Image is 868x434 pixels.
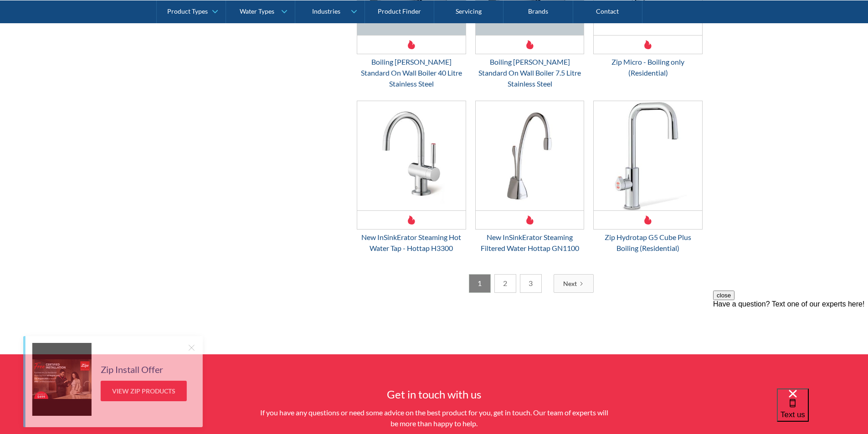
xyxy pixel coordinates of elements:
p: If you have any questions or need some advice on the best product for you, get in touch. Our team... [257,407,612,429]
a: 1 [469,274,491,293]
div: Product Types [167,7,208,15]
a: New InSinkErator Steaming Hot Water Tap - Hottap H3300New InSinkErator Steaming Hot Water Tap - H... [357,101,466,254]
img: Zip Install Offer [32,343,92,416]
img: Zip Hydrotap G5 Cube Plus Boiling (Residential) [594,101,702,210]
a: Zip Hydrotap G5 Cube Plus Boiling (Residential)Zip Hydrotap G5 Cube Plus Boiling (Residential) [593,101,703,254]
div: Boiling [PERSON_NAME] Standard On Wall Boiler 7.5 Litre Stainless Steel [475,56,585,89]
div: Zip Micro - Boiling only (Residential) [593,56,703,78]
img: New InSinkErator Steaming Filtered Water Hottap GN1100 [476,101,584,210]
img: New InSinkErator Steaming Hot Water Tap - Hottap H3300 [357,101,466,210]
div: Water Types [240,7,274,15]
a: 3 [520,274,542,293]
div: Next [563,279,577,288]
div: Industries [312,7,340,15]
a: 2 [494,274,516,293]
h5: Zip Install Offer [101,363,163,376]
h4: Get in touch with us [257,386,612,403]
div: New InSinkErator Steaming Hot Water Tap - Hottap H3300 [357,232,466,254]
div: List [357,274,703,293]
div: Boiling [PERSON_NAME] Standard On Wall Boiler 40 Litre Stainless Steel [357,56,466,89]
div: Zip Hydrotap G5 Cube Plus Boiling (Residential) [593,232,703,254]
a: Next Page [554,274,594,293]
a: New InSinkErator Steaming Filtered Water Hottap GN1100New InSinkErator Steaming Filtered Water Ho... [475,101,585,254]
div: New InSinkErator Steaming Filtered Water Hottap GN1100 [475,232,585,254]
iframe: podium webchat widget bubble [777,388,868,434]
a: View Zip Products [101,381,187,401]
iframe: podium webchat widget prompt [713,291,868,400]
